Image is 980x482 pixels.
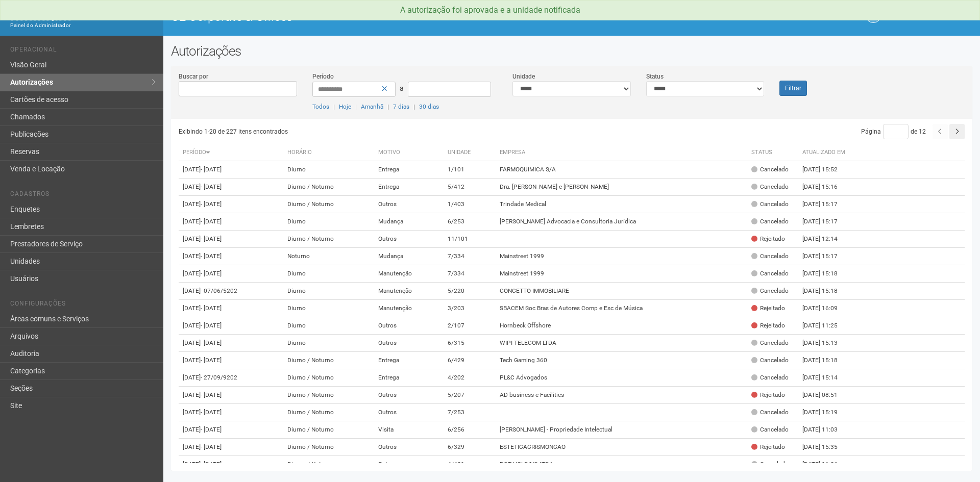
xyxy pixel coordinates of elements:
[496,196,747,213] td: Trindade Medical
[283,265,374,283] td: Diurno
[444,265,496,283] td: 7/334
[374,439,444,456] td: Outros
[179,231,283,248] td: [DATE]
[283,335,374,352] td: Diurno
[179,317,283,335] td: [DATE]
[751,235,785,243] div: Rejeitado
[312,72,334,81] label: Período
[283,456,374,473] td: Diurno / Noturno
[374,265,444,283] td: Manutenção
[747,144,798,161] th: Status
[444,404,496,421] td: 7/253
[751,391,785,399] div: Rejeitado
[179,387,283,404] td: [DATE]
[496,317,747,335] td: Hornbeck Offshore
[179,300,283,317] td: [DATE]
[179,72,208,81] label: Buscar por
[201,252,222,260] span: - [DATE]
[179,456,283,473] td: [DATE]
[798,161,854,179] td: [DATE] 15:52
[751,269,789,278] div: Cancelado
[751,217,789,226] div: Cancelado
[751,373,789,382] div: Cancelado
[751,443,785,451] div: Rejeitado
[201,357,222,364] span: - [DATE]
[444,213,496,231] td: 6/253
[798,404,854,421] td: [DATE] 15:19
[751,252,789,261] div: Cancelado
[179,421,283,439] td: [DATE]
[496,439,747,456] td: ESTETICACRISMONCAO
[798,144,854,161] th: Atualizado em
[201,374,237,381] span: - 27/09/9202
[171,43,972,59] h2: Autorizações
[496,179,747,196] td: Dra. [PERSON_NAME] e [PERSON_NAME]
[798,439,854,456] td: [DATE] 15:35
[798,265,854,283] td: [DATE] 15:18
[798,387,854,404] td: [DATE] 08:51
[798,179,854,196] td: [DATE] 15:16
[374,369,444,387] td: Entrega
[179,439,283,456] td: [DATE]
[283,421,374,439] td: Diurno / Noturno
[798,248,854,265] td: [DATE] 15:17
[751,460,789,469] div: Cancelado
[283,248,374,265] td: Noturno
[798,456,854,473] td: [DATE] 11:26
[201,426,222,433] span: - [DATE]
[444,231,496,248] td: 11/101
[444,421,496,439] td: 6/256
[374,161,444,179] td: Entrega
[201,443,222,450] span: - [DATE]
[496,352,747,369] td: Tech Gaming 360
[496,387,747,404] td: AD business e Facilities
[201,305,222,312] span: - [DATE]
[496,300,747,317] td: SBACEM Soc Bras de Autores Comp e Esc de Música
[751,425,789,434] div: Cancelado
[798,231,854,248] td: [DATE] 12:14
[283,196,374,213] td: Diurno / Noturno
[798,352,854,369] td: [DATE] 15:18
[374,421,444,439] td: Visita
[798,196,854,213] td: [DATE] 15:17
[393,103,409,110] a: 7 dias
[201,200,222,208] span: - [DATE]
[798,421,854,439] td: [DATE] 11:03
[283,179,374,196] td: Diurno / Noturno
[751,321,785,330] div: Rejeitado
[374,213,444,231] td: Mudança
[201,339,222,346] span: - [DATE]
[201,287,237,294] span: - 07/06/5202
[444,317,496,335] td: 2/107
[283,439,374,456] td: Diurno / Noturno
[283,231,374,248] td: Diurno / Noturno
[361,103,383,110] a: Amanhã
[355,103,357,110] span: |
[283,352,374,369] td: Diurno / Noturno
[512,72,535,81] label: Unidade
[496,456,747,473] td: DGT HOLDING LTDA
[444,352,496,369] td: 6/429
[751,304,785,313] div: Rejeitado
[751,183,789,191] div: Cancelado
[444,456,496,473] td: 4/401
[798,213,854,231] td: [DATE] 15:17
[798,300,854,317] td: [DATE] 16:09
[444,387,496,404] td: 5/207
[444,179,496,196] td: 5/412
[496,265,747,283] td: Mainstreet 1999
[798,369,854,387] td: [DATE] 15:14
[283,213,374,231] td: Diurno
[387,103,389,110] span: |
[339,103,351,110] a: Hoje
[283,300,374,317] td: Diurno
[179,124,572,139] div: Exibindo 1-20 de 227 itens encontrados
[283,317,374,335] td: Diurno
[10,21,156,30] div: Painel do Administrador
[751,356,789,365] div: Cancelado
[444,300,496,317] td: 3/203
[496,161,747,179] td: FARMOQUIMICA S/A
[201,235,222,242] span: - [DATE]
[179,248,283,265] td: [DATE]
[861,128,926,135] span: Página de 12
